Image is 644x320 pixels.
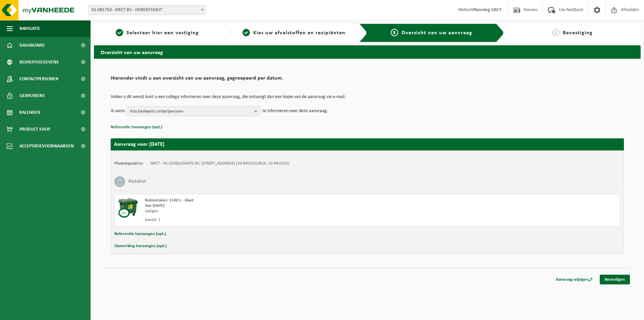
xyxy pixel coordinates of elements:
span: 2 [243,29,250,36]
span: Dashboard [19,37,45,54]
span: Overzicht van uw aanvraag [401,30,472,36]
span: Kalender [19,104,40,121]
span: Selecteer hier een vestiging [126,30,199,36]
span: Product Shop [19,121,50,138]
button: Referentie toevoegen (opt.) [111,123,162,132]
span: Bevestiging [563,30,593,36]
strong: Plaatsingsadres: [114,161,144,166]
a: 2Kies uw afvalstoffen en recipiënten [234,29,354,37]
span: Contactpersonen [19,71,58,87]
strong: Planning GRCT [473,7,501,12]
span: 01-081753 - GRCT BV - HERENTHOUT [89,5,206,15]
span: Gebruikers [19,87,45,104]
span: Acceptatievoorwaarden [19,138,74,154]
span: Navigatie [19,20,40,37]
span: Kies bestaand contactpersoon [130,106,252,117]
span: Bedrijfsgegevens [19,54,59,71]
a: Aanvraag wijzigen [551,275,598,284]
span: 01-081753 - GRCT BV - HERENTHOUT [89,5,206,15]
p: te informeren over deze aanvraag. [262,106,328,116]
p: Ik wens [111,106,125,116]
div: Ledigen [145,209,394,214]
strong: Van [DATE] [145,203,164,208]
span: 3 [391,29,398,36]
button: Opmerking toevoegen (opt.) [114,242,167,250]
img: WB-1100-CU.png [118,198,138,218]
button: Kies bestaand contactpersoon [126,106,261,116]
td: GRCT - VK CONSULTANTS BV, [STREET_ADDRESS] (10-892632/BUS, 10-892632) [150,161,289,166]
a: Bevestigen [600,275,630,284]
span: Rolcontainer 1100 L - klant [145,198,194,202]
a: 1Selecteer hier een vestiging [97,29,217,37]
div: Aantal: 1 [145,217,394,223]
h2: Hieronder vindt u een overzicht van uw aanvraag, gegroepeerd per datum. [111,76,624,85]
span: 1 [116,29,123,36]
button: Referentie toevoegen (opt.) [114,230,166,238]
p: Indien u dit wenst kunt u een collega informeren over deze aanvraag, die ontvangt dan een kopie v... [111,95,624,99]
h2: Overzicht van uw aanvraag [94,45,641,58]
strong: Aanvraag voor [DATE] [114,142,164,147]
h3: Restafval [128,176,146,187]
span: Kies uw afvalstoffen en recipiënten [253,30,345,36]
span: 4 [552,29,559,36]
